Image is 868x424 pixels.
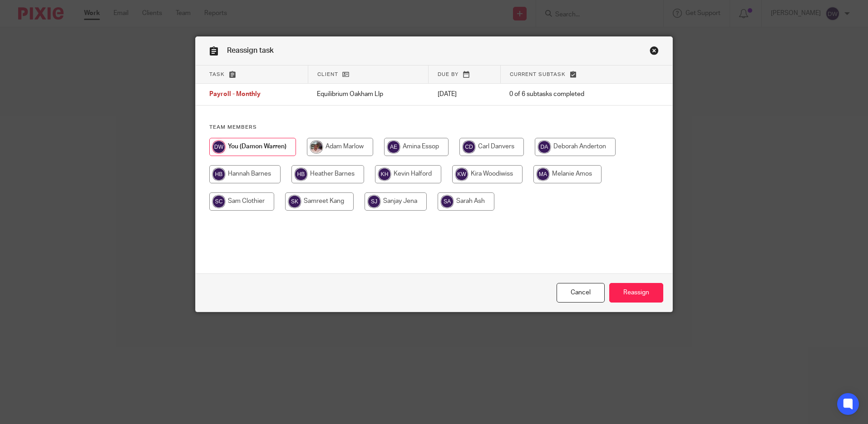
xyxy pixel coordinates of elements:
span: Current subtask [510,72,566,77]
a: Close this dialog window [557,283,605,303]
td: 0 of 6 subtasks completed [500,84,633,106]
span: Payroll - Monthly [209,91,261,98]
span: Reassign task [227,47,274,54]
span: Client [317,72,338,77]
a: Close this dialog window [650,46,659,58]
span: Task [209,72,225,77]
p: [DATE] [438,90,492,99]
h4: Team members [209,124,659,131]
input: Reassign [609,283,663,303]
p: Equilibrium Oakham Llp [317,90,419,99]
span: Due by [438,72,459,77]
